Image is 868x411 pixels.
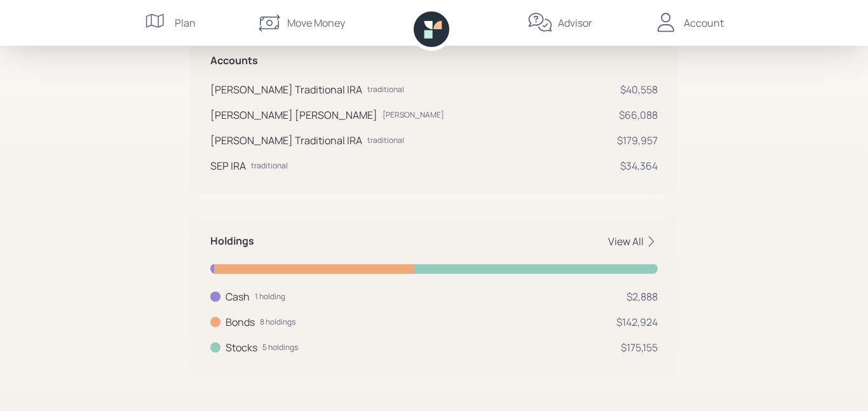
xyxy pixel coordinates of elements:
[210,133,362,148] div: [PERSON_NAME] Traditional IRA
[608,234,658,248] div: View All
[621,340,658,355] div: $175,155
[617,133,658,148] div: $179,957
[287,15,345,30] div: Move Money
[383,109,444,121] div: [PERSON_NAME]
[210,107,377,123] div: [PERSON_NAME] [PERSON_NAME]
[619,107,658,123] div: $66,088
[620,82,658,97] div: $40,558
[684,15,724,30] div: Account
[558,15,592,30] div: Advisor
[210,235,254,247] h5: Holdings
[226,289,250,304] div: Cash
[367,135,404,146] div: traditional
[210,82,362,97] div: [PERSON_NAME] Traditional IRA
[260,316,295,328] div: 8 holdings
[367,84,404,95] div: traditional
[616,314,658,330] div: $142,924
[620,158,658,173] div: $34,364
[226,314,255,330] div: Bonds
[226,340,257,355] div: Stocks
[627,289,658,304] div: $2,888
[210,158,246,173] div: SEP IRA
[251,160,288,172] div: traditional
[255,291,285,302] div: 1 holding
[175,15,196,30] div: Plan
[262,342,298,353] div: 5 holdings
[210,55,658,67] h5: Accounts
